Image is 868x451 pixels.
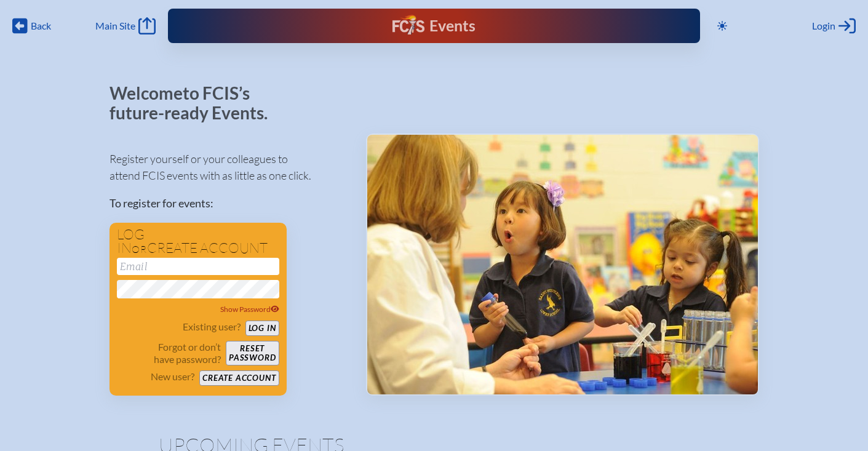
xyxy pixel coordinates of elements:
[199,370,279,386] button: Create account
[151,370,194,383] p: New user?
[109,195,346,212] p: To register for events:
[95,17,156,34] a: Main Site
[109,151,346,184] p: Register yourself or your colleagues to attend FCIS events with as little as one click.
[95,20,135,32] span: Main Site
[812,20,835,32] span: Login
[117,228,279,255] h1: Log in create account
[109,84,282,122] p: Welcome to FCIS’s future-ready Events.
[245,321,279,336] button: Log in
[183,321,241,333] p: Existing user?
[220,305,279,314] span: Show Password
[117,258,279,275] input: Email
[321,15,547,37] div: FCIS Events — Future ready
[367,135,758,394] img: Events
[132,243,147,255] span: or
[31,20,51,32] span: Back
[226,341,279,365] button: Resetpassword
[117,341,221,365] p: Forgot or don’t have password?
